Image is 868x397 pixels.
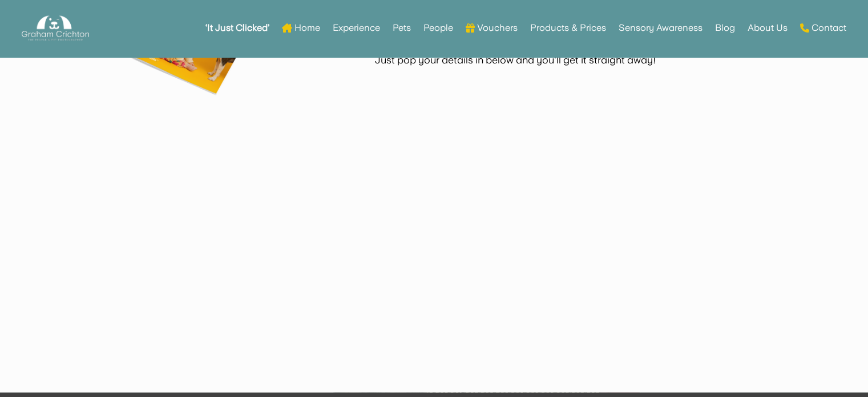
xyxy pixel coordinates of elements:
a: Contact [800,6,846,50]
a: Experience [333,6,380,50]
a: Products & Prices [530,6,606,50]
a: Sensory Awareness [619,6,703,50]
a: Pets [393,6,411,50]
a: ‘It Just Clicked’ [205,6,269,50]
a: Blog [715,6,735,50]
a: Vouchers [466,6,518,50]
a: People [423,6,453,50]
strong: ‘It Just Clicked’ [205,24,269,32]
a: About Us [748,6,788,50]
p: Just pop your details in below and you'll get it straight away! [288,53,742,67]
a: Home [282,6,320,50]
img: Graham Crichton Photography Logo - Graham Crichton - Belfast Family & Pet Photography Studio [22,13,89,44]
